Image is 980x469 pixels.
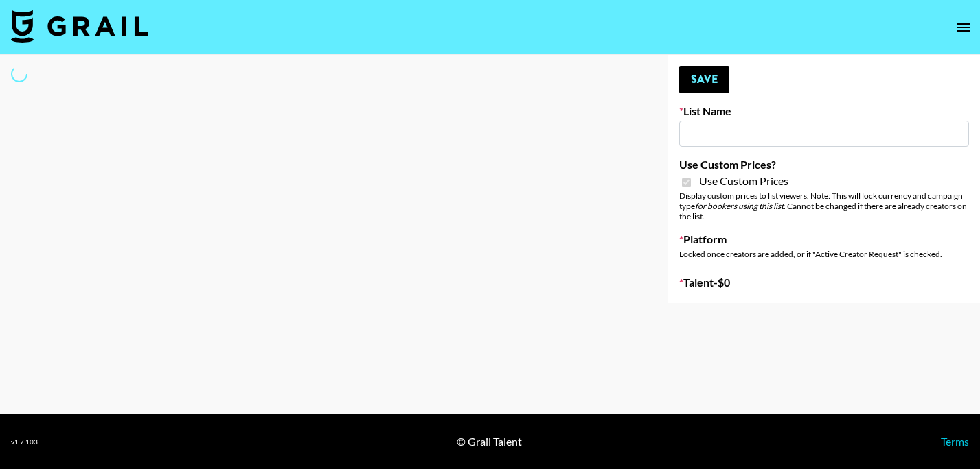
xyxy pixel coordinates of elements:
[679,276,969,289] label: Talent - $ 0
[457,435,522,448] div: © Grail Talent
[679,191,969,221] div: Display custom prices to list viewers. Note: This will lock currency and campaign type . Cannot b...
[679,249,969,259] div: Locked once creators are added, or if "Active Creator Request" is checked.
[699,174,788,188] span: Use Custom Prices
[11,437,38,446] div: v 1.7.103
[941,435,969,448] a: Terms
[679,66,729,93] button: Save
[679,104,969,118] label: List Name
[679,158,969,171] label: Use Custom Prices?
[695,201,784,211] em: for bookers using this list
[679,232,969,246] label: Platform
[11,10,148,43] img: Grail Talent
[950,14,977,41] button: open drawer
